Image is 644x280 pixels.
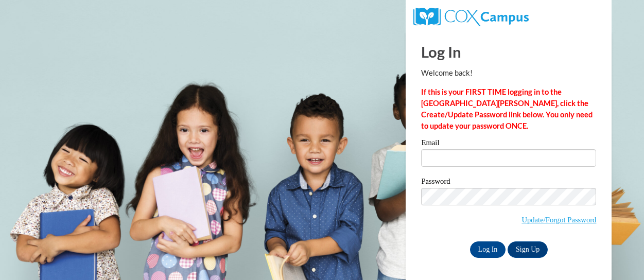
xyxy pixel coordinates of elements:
strong: If this is your FIRST TIME logging in to the [GEOGRAPHIC_DATA][PERSON_NAME], click the Create/Upd... [421,87,593,130]
a: Update/Forgot Password [521,216,596,224]
a: COX Campus [413,12,528,21]
img: COX Campus [413,8,528,26]
label: Password [421,178,596,188]
input: Log In [470,241,506,258]
a: Sign Up [508,241,548,258]
label: Email [421,139,596,149]
p: Welcome back! [421,67,596,79]
h1: Log In [421,41,596,62]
